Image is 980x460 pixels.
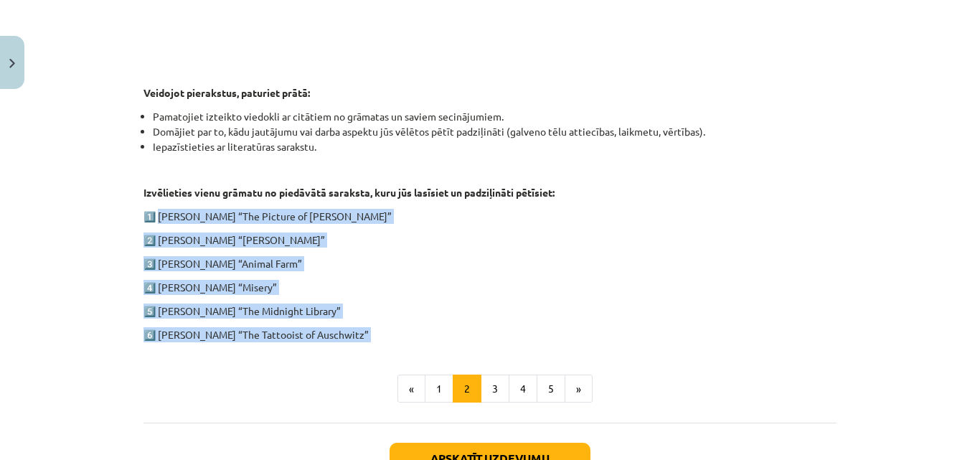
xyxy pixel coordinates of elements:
nav: Page navigation example [143,375,837,403]
li: Pamatojiet izteikto viedokli ar citātiem no grāmatas un saviem secinājumiem. [153,109,837,124]
button: 2 [453,375,481,403]
p: 5️⃣ [PERSON_NAME] “The Midnight Library” [143,304,837,319]
img: icon-close-lesson-0947bae3869378f0d4975bcd49f059093ad1ed9edebbc8119c70593378902aed.svg [9,59,15,68]
p: 4️⃣ [PERSON_NAME] “Misery” [143,280,837,295]
button: » [565,375,593,403]
strong: Veidojot pierakstus, paturiet prātā: [143,86,310,99]
button: « [397,375,425,403]
li: Domājiet par to, kādu jautājumu vai darba aspektu jūs vēlētos pētīt padziļināti (galveno tēlu att... [153,124,837,139]
strong: Izvēlieties vienu grāmatu no piedāvātā saraksta, kuru jūs lasīsiet un padziļināti pētīsiet: [143,186,555,199]
button: 4 [509,375,537,403]
p: 1️⃣ [PERSON_NAME] “The Picture of [PERSON_NAME]” [143,209,837,224]
button: 5 [537,375,565,403]
button: 3 [481,375,509,403]
p: 6️⃣ [PERSON_NAME] “The Tattooist of Auschwitz” [143,327,837,342]
p: 2️⃣ [PERSON_NAME] “[PERSON_NAME]” [143,233,837,248]
li: Iepazīstieties ar literatūras sarakstu. [153,139,837,154]
button: 1 [425,375,453,403]
p: 3️⃣ [PERSON_NAME] “Animal Farm” [143,256,837,271]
